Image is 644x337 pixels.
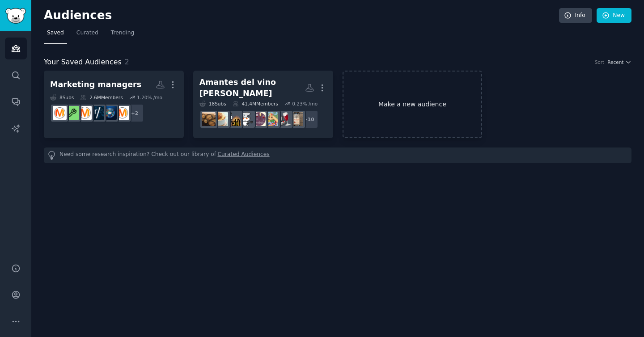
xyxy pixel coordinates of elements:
[264,112,278,126] img: 2westerneurope4u
[103,106,117,120] img: digital_marketing
[202,112,216,126] img: WineStudy
[227,112,241,126] img: stopdrinking
[44,8,559,23] h2: Audiences
[50,94,74,101] div: 8 Sub s
[80,94,123,101] div: 2.6M Members
[125,58,129,66] span: 2
[78,106,92,120] img: DigitalMarketing
[53,106,67,120] img: marketing
[252,112,266,126] img: wineroutes
[289,112,303,126] img: BigBallerBottles
[199,77,305,99] div: Amantes del vino [PERSON_NAME]
[44,57,122,68] span: Your Saved Audiences
[233,101,278,107] div: 41.4M Members
[5,8,26,24] img: GummySearch logo
[193,71,333,138] a: Amantes del vino [PERSON_NAME]18Subs41.4MMembers0.23% /mo+10BigBallerBottleswine_gaming2westerneu...
[277,112,291,126] img: wine_gaming
[239,112,253,126] img: AskCulinary
[137,94,162,101] div: 1.20 % /mo
[559,8,592,23] a: Info
[343,71,483,138] a: Make a new audience
[108,26,137,44] a: Trending
[50,79,141,90] div: Marketing managers
[214,112,228,126] img: FoodPorn
[218,151,270,160] a: Curated Audiences
[607,59,623,65] span: Recent
[90,106,104,120] img: SocialMediaManagers
[125,104,144,122] div: + 2
[76,29,98,37] span: Curated
[199,101,226,107] div: 18 Sub s
[292,101,318,107] div: 0.23 % /mo
[47,29,64,37] span: Saved
[44,147,631,163] div: Need some research inspiration? Check out our library of
[597,8,631,23] a: New
[595,59,605,65] div: Sort
[65,106,79,120] img: growth
[111,29,134,37] span: Trending
[73,26,102,44] a: Curated
[115,106,129,120] img: AskMarketing
[44,26,67,44] a: Saved
[44,71,184,138] a: Marketing managers8Subs2.6MMembers1.20% /mo+2AskMarketingdigital_marketingSocialMediaManagersDigi...
[607,59,631,65] button: Recent
[300,110,318,129] div: + 10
